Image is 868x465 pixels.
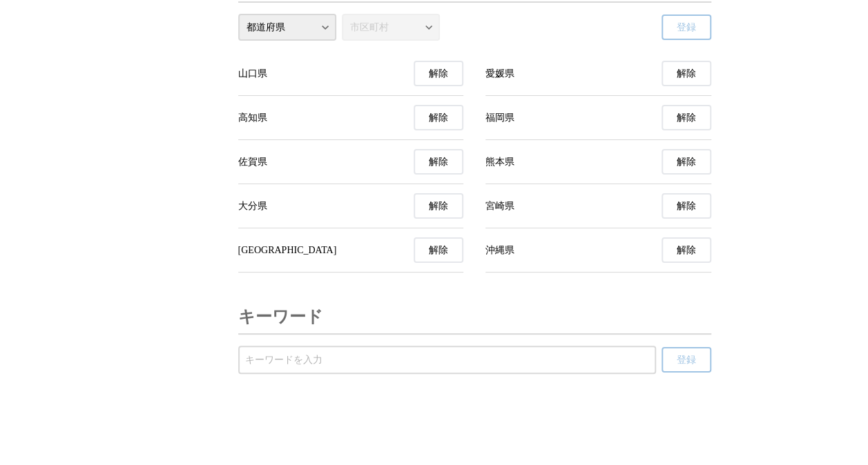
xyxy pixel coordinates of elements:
[238,68,267,80] span: 山口県
[429,68,448,80] span: 解除
[485,156,514,168] span: 熊本県
[677,354,696,366] span: 登録
[238,300,323,333] h3: キーワード
[414,61,463,86] button: 山口県の受信を解除
[238,245,337,256] span: [GEOGRAPHIC_DATA]
[414,193,463,219] button: 大分県の受信を解除
[662,347,711,373] button: 登録
[677,244,696,257] span: 解除
[429,112,448,124] span: 解除
[677,156,696,168] span: 解除
[662,61,711,86] button: 愛媛県の受信を解除
[238,200,267,212] span: 大分県
[662,237,711,263] button: 沖縄県の受信を解除
[429,200,448,212] span: 解除
[238,112,267,124] span: 高知県
[485,112,514,124] span: 福岡県
[342,14,440,41] select: 市区町村
[238,156,267,168] span: 佐賀県
[429,156,448,168] span: 解除
[677,21,696,34] span: 登録
[677,68,696,80] span: 解除
[485,68,514,80] span: 愛媛県
[414,237,463,263] button: 鹿児島県の受信を解除
[662,149,711,175] button: 熊本県の受信を解除
[677,112,696,124] span: 解除
[238,14,336,41] select: 都道府県
[414,105,463,130] button: 高知県の受信を解除
[245,353,649,368] input: 受信するキーワードを登録する
[677,200,696,212] span: 解除
[429,244,448,257] span: 解除
[414,149,463,175] button: 佐賀県の受信を解除
[485,244,514,257] span: 沖縄県
[662,193,711,219] button: 宮崎県の受信を解除
[662,14,711,40] button: 登録
[485,200,514,212] span: 宮崎県
[662,105,711,130] button: 福岡県の受信を解除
